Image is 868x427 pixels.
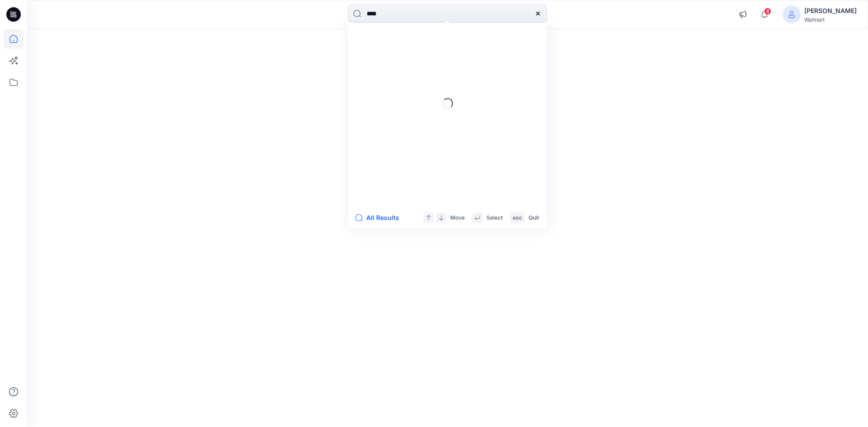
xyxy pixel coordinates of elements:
div: [PERSON_NAME] [804,5,857,16]
div: Walmart [804,16,857,23]
svg: avatar [788,11,795,18]
p: Move [450,213,465,223]
p: esc [513,213,522,223]
span: 4 [764,8,771,15]
button: All Results [355,212,405,223]
p: Quit [528,213,539,223]
p: Select [486,213,503,223]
